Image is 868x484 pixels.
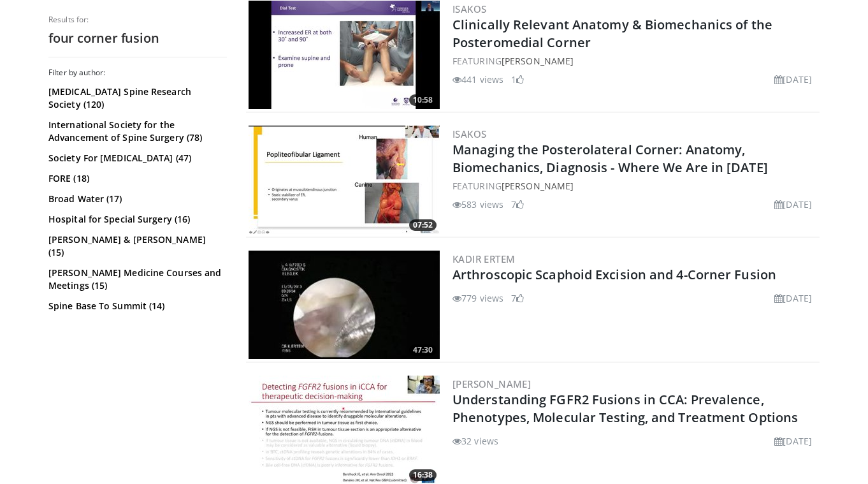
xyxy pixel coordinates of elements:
[48,172,224,185] a: FORE (18)
[452,391,798,426] a: Understanding FGFR2 Fusions in CCA: Prevalence, Phenotypes, Molecular Testing, and Treatment Options
[48,68,227,78] h3: Filter by author:
[452,253,515,265] a: Kadir ERTEM
[774,434,812,448] li: [DATE]
[511,73,524,86] li: 1
[452,291,503,305] li: 779 views
[48,119,224,144] a: International Society for the Advancement of Spine Surgery (78)
[452,434,498,448] li: 32 views
[409,469,437,481] span: 16:38
[249,1,440,109] img: be5ba1f6-badc-4bdb-91ea-e6ccf10ccd35.300x170_q85_crop-smart_upscale.jpg
[452,198,503,211] li: 583 views
[249,126,440,234] img: e0fd98de-4459-4967-926d-43c721707548.300x170_q85_crop-smart_upscale.jpg
[48,267,224,292] a: [PERSON_NAME] Medicine Courses and Meetings (15)
[249,376,440,484] img: b602f1d6-3ad3-46a7-a83a-5ed0fb03569e.300x170_q85_crop-smart_upscale.jpg
[452,54,817,68] div: FEATURING
[452,73,503,86] li: 441 views
[48,233,224,259] a: [PERSON_NAME] & [PERSON_NAME] (15)
[511,198,524,211] li: 7
[452,128,486,140] a: ISAKOS
[409,219,437,231] span: 07:52
[452,141,768,176] a: Managing the Posterolateral Corner: Anatomy, Biomechanics, Diagnosis - Where We Are in [DATE]
[502,55,574,67] a: [PERSON_NAME]
[48,85,224,111] a: [MEDICAL_DATA] Spine Research Society (120)
[774,291,812,305] li: [DATE]
[409,94,437,106] span: 10:58
[249,1,440,109] a: 10:58
[511,291,524,305] li: 7
[48,213,224,226] a: Hospital for Special Surgery (16)
[774,198,812,211] li: [DATE]
[452,16,772,51] a: Clinically Relevant Anatomy & Biomechanics of the Posteromedial Corner
[774,73,812,86] li: [DATE]
[48,15,227,25] p: Results for:
[502,180,574,192] a: [PERSON_NAME]
[452,3,486,15] a: ISAKOS
[409,344,437,356] span: 47:30
[249,251,440,359] a: 47:30
[48,300,224,312] a: Spine Base To Summit (14)
[249,376,440,484] a: 16:38
[249,126,440,234] a: 07:52
[48,152,224,165] a: Society For [MEDICAL_DATA] (47)
[48,193,224,205] a: Broad Water (17)
[249,251,440,359] img: qLYPP9OxJMjaV9jn4xMDoxOjBrO-I4W8.300x170_q85_crop-smart_upscale.jpg
[452,266,776,283] a: Arthroscopic Scaphoid Excision and 4-Corner Fusion
[48,30,227,47] h2: four corner fusion
[452,378,531,390] a: [PERSON_NAME]
[452,179,817,193] div: FEATURING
